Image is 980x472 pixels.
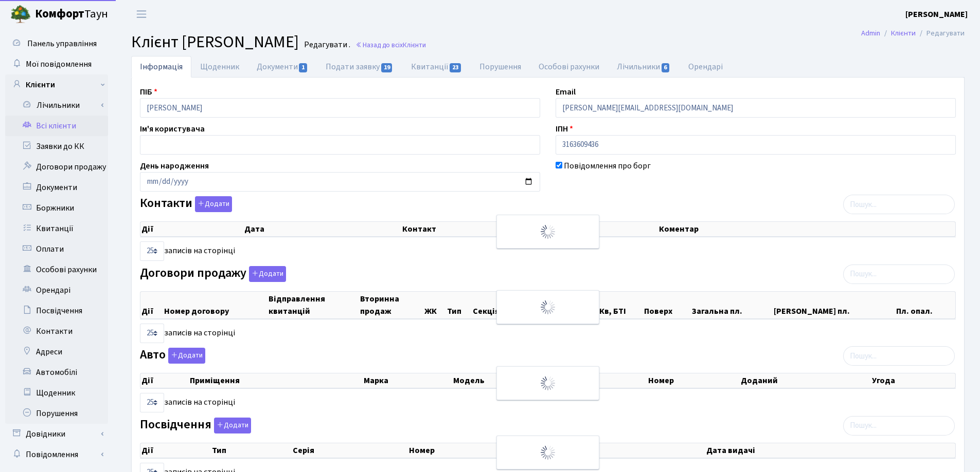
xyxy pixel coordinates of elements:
[843,195,955,214] input: Пошук...
[131,30,299,54] span: Клієнт [PERSON_NAME]
[564,373,647,388] th: Колір
[5,383,108,403] a: Щоденник
[140,348,205,364] label: Авто
[5,362,108,383] a: Автомобілі
[773,292,895,318] th: [PERSON_NAME] пл.
[302,40,350,50] small: Редагувати .
[608,56,679,78] a: Лічильники
[680,56,732,78] a: Орендарі
[5,74,108,95] a: Клієнти
[140,292,163,318] th: Дії
[540,299,556,315] img: Обробка...
[544,443,706,458] th: Видано
[5,116,108,136] a: Всі клієнти
[846,23,980,44] nav: breadcrumb
[423,292,446,318] th: ЖК
[166,346,205,364] a: Додати
[140,241,235,261] label: записів на сторінці
[140,123,205,135] label: Ім'я користувача
[268,292,359,318] th: Відправлення квитанцій
[5,136,108,157] a: Заявки до КК
[317,56,402,78] a: Подати заявку
[5,218,108,239] a: Квитанції
[192,195,232,213] a: Додати
[140,324,164,343] select: записів на сторінці
[299,63,307,72] span: 1
[140,160,209,172] label: День народження
[540,444,556,461] img: Обробка...
[5,239,108,259] a: Оплати
[895,292,955,318] th: Пл. опал.
[5,177,108,198] a: Документи
[140,241,164,261] select: записів на сторінці
[243,222,401,236] th: Дата
[471,56,530,78] a: Порушення
[556,86,576,98] label: Email
[214,418,251,433] button: Посвідчення
[5,280,108,300] a: Орендарі
[5,259,108,280] a: Особові рахунки
[916,28,965,39] li: Редагувати
[191,56,248,78] a: Щоденник
[401,222,658,236] th: Контакт
[5,444,108,465] a: Повідомлення
[292,443,408,458] th: Серія
[140,373,189,388] th: Дії
[355,40,426,50] a: Назад до всіхКлієнти
[195,196,232,212] button: Контакти
[5,157,108,177] a: Договори продажу
[530,56,608,78] a: Особові рахунки
[5,54,108,74] a: Мої повідомлення
[140,443,211,458] th: Дії
[662,63,670,72] span: 6
[472,292,517,318] th: Секція
[5,321,108,342] a: Контакти
[140,222,243,236] th: Дії
[658,222,955,236] th: Коментар
[843,346,955,366] input: Пошук...
[12,95,108,116] a: Лічильники
[359,292,423,318] th: Вторинна продаж
[705,443,955,458] th: Дата видачі
[452,373,564,388] th: Модель
[556,123,573,135] label: ІПН
[211,443,292,458] th: Тип
[598,292,644,318] th: Кв, БТІ
[5,424,108,444] a: Довідники
[35,6,84,22] b: Комфорт
[408,443,544,458] th: Номер
[248,56,317,78] a: Документи
[5,300,108,321] a: Посвідчення
[540,223,556,240] img: Обробка...
[246,264,286,282] a: Додати
[647,373,740,388] th: Номер
[861,28,880,39] a: Admin
[211,416,251,433] a: Додати
[403,40,426,50] span: Клієнти
[5,198,108,218] a: Боржники
[450,63,461,72] span: 23
[26,59,92,70] span: Мої повідомлення
[140,266,286,282] label: Договори продажу
[140,86,157,98] label: ПІБ
[140,418,251,433] label: Посвідчення
[5,342,108,362] a: Адреси
[140,393,164,412] select: записів на сторінці
[381,63,393,72] span: 19
[163,292,268,318] th: Номер договору
[35,6,108,23] span: Таун
[564,160,651,172] label: Повідомлення про борг
[140,393,235,412] label: записів на сторінці
[140,196,232,212] label: Контакти
[871,373,955,388] th: Угода
[129,6,154,23] button: Переключити навігацію
[189,373,363,388] th: Приміщення
[905,8,968,21] a: [PERSON_NAME]
[446,292,472,318] th: Тип
[5,33,108,54] a: Панель управління
[131,56,191,78] a: Інформація
[168,348,205,364] button: Авто
[905,9,968,20] b: [PERSON_NAME]
[540,375,556,391] img: Обробка...
[140,324,235,343] label: записів на сторінці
